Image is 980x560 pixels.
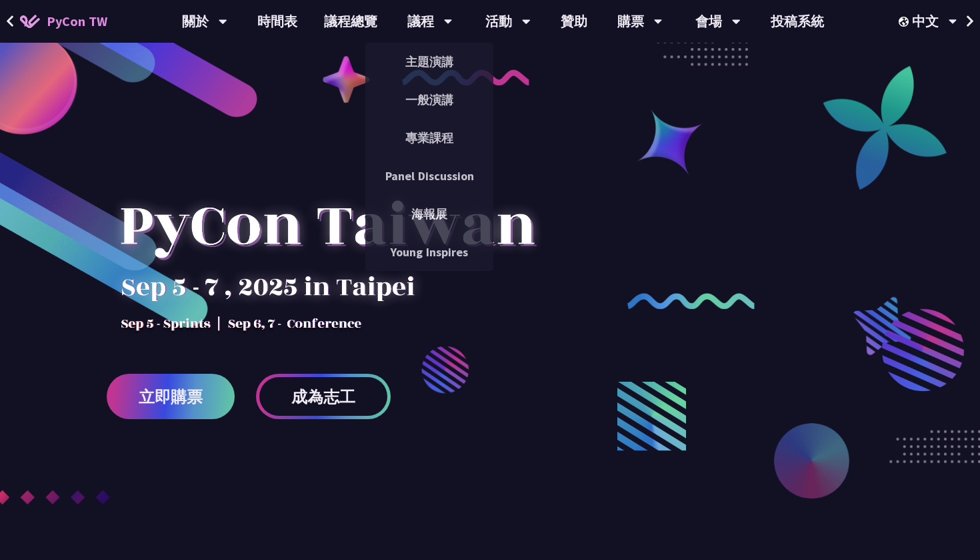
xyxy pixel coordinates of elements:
a: PyCon TW [7,5,121,38]
span: 立即購票 [139,388,203,405]
span: PyCon TW [47,11,107,31]
a: Young Inspires [365,236,493,268]
span: 成為志工 [291,388,355,405]
img: Home icon of PyCon TW 2025 [20,15,40,28]
img: Locale Icon [899,17,912,27]
a: 一般演講 [365,84,493,115]
a: 立即購票 [107,374,235,419]
a: 專業課程 [365,122,493,154]
a: Panel Discussion [365,160,493,192]
a: 成為志工 [256,374,391,419]
a: 主題演講 [365,46,493,77]
img: curly-2.e802c9f.png [627,293,755,309]
a: 海報展 [365,198,493,230]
